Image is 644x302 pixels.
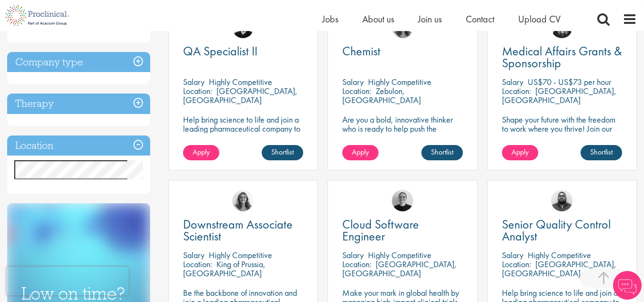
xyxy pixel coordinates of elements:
[528,76,611,87] p: US$70 - US$73 per hour
[342,43,380,59] span: Chemist
[342,76,364,87] span: Salary
[551,190,572,211] img: Ashley Bennett
[502,219,622,242] a: Senior Quality Control Analyst
[322,13,338,25] a: Jobs
[183,259,212,270] span: Location:
[613,271,642,300] img: Chatbot
[502,250,523,260] span: Salary
[502,43,622,71] span: Medical Affairs Grants & Sponsorship
[502,259,616,279] p: [GEOGRAPHIC_DATA], [GEOGRAPHIC_DATA]
[368,76,431,87] p: Highly Competitive
[342,219,462,242] a: Cloud Software Engineer
[502,45,622,69] a: Medical Affairs Grants & Sponsorship
[183,216,293,244] span: Downstream Associate Scientist
[502,85,616,105] p: [GEOGRAPHIC_DATA], [GEOGRAPHIC_DATA]
[342,250,364,260] span: Salary
[232,190,254,211] img: Jackie Cerchio
[342,115,462,151] p: Are you a bold, innovative thinker who is ready to help push the boundaries of science and make a...
[193,147,210,157] span: Apply
[7,94,150,114] h3: Therapy
[466,13,494,25] a: Contact
[342,85,421,105] p: Zebulon, [GEOGRAPHIC_DATA]
[502,259,531,270] span: Location:
[7,135,150,156] h3: Location
[183,115,303,160] p: Help bring science to life and join a leading pharmaceutical company to play a key role in delive...
[352,147,369,157] span: Apply
[421,145,463,160] a: Shortlist
[183,85,297,105] p: [GEOGRAPHIC_DATA], [GEOGRAPHIC_DATA]
[528,250,591,260] p: Highly Competitive
[342,259,457,279] p: [GEOGRAPHIC_DATA], [GEOGRAPHIC_DATA]
[209,250,272,260] p: Highly Competitive
[209,76,272,87] p: Highly Competitive
[183,259,266,279] p: King of Prussia, [GEOGRAPHIC_DATA]
[362,13,394,25] a: About us
[502,85,531,96] span: Location:
[183,76,204,87] span: Salary
[183,250,204,260] span: Salary
[342,85,371,96] span: Location:
[7,52,150,73] h3: Company type
[7,267,129,295] iframe: reCAPTCHA
[183,85,212,96] span: Location:
[183,219,303,242] a: Downstream Associate Scientist
[342,45,462,57] a: Chemist
[183,145,219,160] a: Apply
[262,145,303,160] a: Shortlist
[418,13,442,25] a: Join us
[392,190,413,211] img: Emma Pretorious
[518,13,561,25] a: Upload CV
[183,43,257,59] span: QA Specialist II
[342,216,419,244] span: Cloud Software Engineer
[342,259,371,270] span: Location:
[502,216,611,244] span: Senior Quality Control Analyst
[502,115,622,151] p: Shape your future with the freedom to work where you thrive! Join our client with this fully remo...
[581,145,622,160] a: Shortlist
[511,147,529,157] span: Apply
[502,145,538,160] a: Apply
[342,145,378,160] a: Apply
[368,250,431,260] p: Highly Competitive
[183,45,303,57] a: QA Specialist II
[502,76,523,87] span: Salary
